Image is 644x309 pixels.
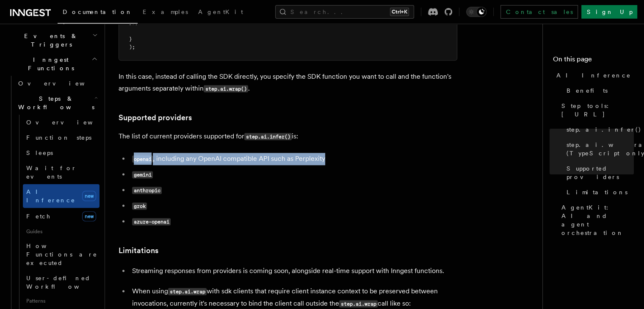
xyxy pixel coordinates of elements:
[567,188,627,196] span: Limitations
[23,130,100,145] a: Function steps
[23,208,100,225] a: Fetchnew
[130,153,457,165] li: , including any OpenAI compatible API such as Perplexity
[23,184,100,208] a: AI Inferencenew
[119,130,457,143] p: The list of current providers supported for is:
[15,76,100,91] a: Overview
[129,36,132,42] span: }
[567,125,641,134] span: step.ai.infer()
[556,71,631,80] span: AI Inference
[63,8,133,15] span: Documentation
[119,245,158,257] a: Limitations
[132,155,153,163] code: openai
[132,171,153,178] code: gemini
[26,165,77,180] span: Wait for events
[23,238,100,270] a: How Functions are executed
[553,54,634,68] h4: On this page
[143,8,188,15] span: Examples
[553,68,634,83] a: AI Inference
[168,288,207,295] code: step.ai.wrap
[18,80,105,87] span: Overview
[119,112,192,124] a: Supported providers
[138,3,193,23] a: Examples
[198,8,243,15] span: AgentKit
[193,3,248,23] a: AgentKit
[567,86,608,95] span: Benefits
[82,191,96,201] span: new
[390,8,409,16] kbd: Ctrl+K
[563,185,634,200] a: Limitations
[275,5,414,19] button: Search...Ctrl+K
[129,44,135,50] span: );
[7,28,100,52] button: Events & Triggers
[7,52,100,76] button: Inngest Functions
[26,149,53,156] span: Sleeps
[132,265,457,277] p: Streaming responses from providers is coming soon, alongside real-time support with Inngest funct...
[23,160,100,184] a: Wait for events
[7,32,92,49] span: Events & Triggers
[23,270,100,294] a: User-defined Workflows
[466,7,486,17] button: Toggle dark mode
[563,137,634,161] a: step.ai.wrap() (TypeScript only)
[558,98,634,122] a: Step tools: [URL]
[500,5,578,19] a: Contact sales
[567,164,634,181] span: Supported providers
[132,202,147,210] code: grok
[561,203,634,237] span: AgentKit: AI and agent orchestration
[26,275,102,290] span: User-defined Workflows
[23,294,100,308] span: Patterns
[129,19,138,25] span: });
[15,91,100,115] button: Steps & Workflows
[82,211,96,221] span: new
[204,85,248,92] code: step.ai.wrap()
[26,188,75,204] span: AI Inference
[23,115,100,130] a: Overview
[119,71,457,95] p: In this case, instead of calling the SDK directly, you specify the SDK function you want to call ...
[15,94,94,111] span: Steps & Workflows
[244,133,292,140] code: step.ai.infer()
[26,119,113,126] span: Overview
[563,122,634,137] a: step.ai.infer()
[7,55,91,72] span: Inngest Functions
[26,134,91,141] span: Function steps
[23,225,100,238] span: Guides
[23,145,100,160] a: Sleeps
[563,83,634,98] a: Benefits
[132,218,171,225] code: azure-openai
[26,213,51,220] span: Fetch
[132,187,162,194] code: anthropic
[558,200,634,240] a: AgentKit: AI and agent orchestration
[581,5,637,19] a: Sign Up
[58,3,138,24] a: Documentation
[339,300,378,307] code: step.ai.wrap
[561,102,634,119] span: Step tools: [URL]
[563,161,634,185] a: Supported providers
[26,243,97,266] span: How Functions are executed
